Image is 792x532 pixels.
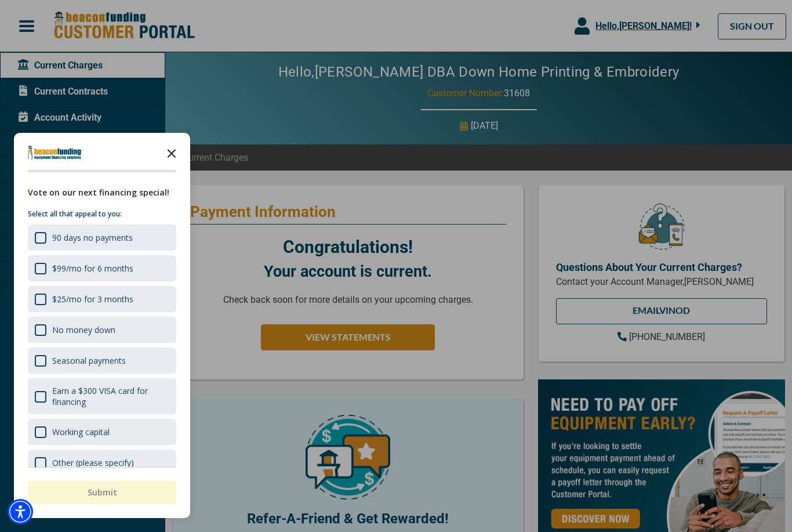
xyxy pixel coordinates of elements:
div: $25/mo for 3 months [52,294,133,305]
div: Earn a $300 VISA card for financing [52,385,169,407]
div: $99/mo for 6 months [28,255,176,281]
div: Working capital [28,419,176,445]
div: No money down [52,324,115,335]
img: Company logo [28,146,82,160]
div: Seasonal payments [28,348,176,374]
div: $25/mo for 3 months [28,286,176,312]
div: Survey [14,133,190,518]
div: Working capital [52,426,110,437]
div: 90 days no payments [28,225,176,251]
p: Select all that appeal to you: [28,208,176,220]
button: Submit [28,481,176,504]
div: Accessibility Menu [8,499,33,524]
div: Earn a $300 VISA card for financing [28,378,176,414]
div: Other (please specify) [52,457,134,468]
div: Seasonal payments [52,355,126,366]
div: No money down [28,317,176,343]
div: Other (please specify) [28,450,176,476]
div: Vote on our next financing special! [28,186,176,199]
div: 90 days no payments [52,232,133,243]
button: Close the survey [160,141,183,164]
div: $99/mo for 6 months [52,263,133,274]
